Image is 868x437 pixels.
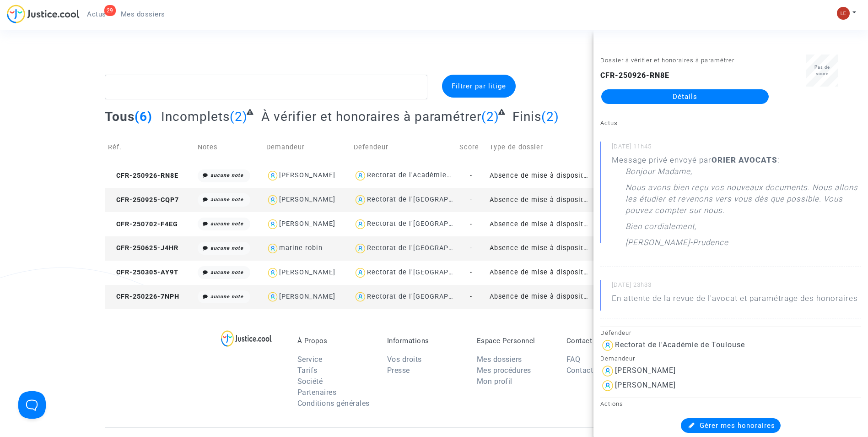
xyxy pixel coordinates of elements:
[297,399,370,408] a: Conditions générales
[625,182,861,221] p: Nous avons bien reçu vos nouveaux documents. Nous allons les étudier et revenons vers vous dès qu...
[367,220,484,228] div: Rectorat de l'[GEOGRAPHIC_DATA]
[456,131,486,164] td: Score
[367,196,484,203] div: Rectorat de l'[GEOGRAPHIC_DATA]
[108,293,179,300] span: CFR-250226-7NPH
[470,244,472,252] span: -
[210,172,243,178] i: aucune note
[387,366,410,375] a: Presse
[600,338,615,353] img: icon-user.svg
[210,221,243,227] i: aucune note
[486,285,592,309] td: Absence de mise à disposition d'AESH
[297,377,323,386] a: Société
[105,109,135,124] span: Tous
[266,290,280,304] img: icon-user.svg
[387,355,422,364] a: Vos droits
[108,196,179,204] span: CFR-250925-CQP7
[566,366,593,375] a: Contact
[486,212,592,236] td: Absence de mise à disposition d'AESH
[7,5,80,23] img: jc-logo.svg
[354,218,367,231] img: icon-user.svg
[470,196,472,204] span: -
[477,377,512,386] a: Mon profil
[221,330,272,347] img: logo-lg.svg
[600,364,615,378] img: icon-user.svg
[297,388,337,397] a: Partenaires
[108,172,178,180] span: CFR-250926-RN8E
[477,355,522,364] a: Mes dossiers
[266,218,280,231] img: icon-user.svg
[210,294,243,300] i: aucune note
[477,366,531,375] a: Mes procédures
[486,236,592,261] td: Absence de mise à disposition d'AESH
[612,142,861,154] small: [DATE] 11h45
[266,169,280,182] img: icon-user.svg
[700,421,775,430] span: Gérer mes honoraires
[367,268,635,276] div: Rectorat de l'[GEOGRAPHIC_DATA] ([GEOGRAPHIC_DATA]-[GEOGRAPHIC_DATA])
[600,355,635,362] small: Demandeur
[486,261,592,285] td: Absence de mise à disposition d'AESH
[104,5,116,16] div: 29
[108,244,178,252] span: CFR-250625-J4HR
[477,337,553,345] p: Espace Personnel
[263,131,350,164] td: Demandeur
[266,193,280,207] img: icon-user.svg
[470,293,472,300] span: -
[367,293,484,300] div: Rectorat de l'[GEOGRAPHIC_DATA]
[350,131,456,164] td: Defendeur
[470,172,472,180] span: -
[837,7,850,20] img: 7d989c7df380ac848c7da5f314e8ff03
[279,293,335,300] div: [PERSON_NAME]
[354,242,367,255] img: icon-user.svg
[108,268,178,276] span: CFR-250305-AY9T
[18,391,46,419] iframe: Help Scout Beacon - Open
[712,155,777,164] b: ORIER AVOCATS
[80,7,113,21] a: 29Actus
[108,220,178,228] span: CFR-250702-F4EG
[354,290,367,304] img: icon-user.svg
[297,366,318,375] a: Tarifs
[512,109,541,124] span: Finis
[615,340,745,349] div: Rectorat de l'Académie de Toulouse
[105,131,194,164] td: Réf.
[612,281,861,293] small: [DATE] 23h33
[600,378,615,393] img: icon-user.svg
[354,169,367,182] img: icon-user.svg
[367,244,484,252] div: Rectorat de l'[GEOGRAPHIC_DATA]
[600,400,623,407] small: Actions
[113,7,173,21] a: Mes dossiers
[486,131,592,164] td: Type de dossier
[470,220,472,228] span: -
[279,171,335,179] div: [PERSON_NAME]
[279,268,335,276] div: [PERSON_NAME]
[279,244,323,252] div: marine robin
[486,188,592,212] td: Absence de mise à disposition d'AESH
[541,109,559,124] span: (2)
[566,355,581,364] a: FAQ
[625,166,692,182] p: Bonjour Madame,
[566,337,642,345] p: Contact
[367,171,490,179] div: Rectorat de l'Académie de Toulouse
[387,337,463,345] p: Informations
[297,337,373,345] p: À Propos
[297,355,323,364] a: Service
[266,266,280,279] img: icon-user.svg
[87,10,106,18] span: Actus
[194,131,263,164] td: Notes
[612,293,858,309] p: En attente de la revue de l'avocat et paramétrage des honoraires
[210,245,243,251] i: aucune note
[592,131,653,164] td: Phase
[210,269,243,275] i: aucune note
[279,196,335,203] div: [PERSON_NAME]
[354,266,367,279] img: icon-user.svg
[266,242,280,255] img: icon-user.svg
[814,65,830,76] span: Pas de score
[615,366,676,375] div: [PERSON_NAME]
[135,109,152,124] span: (6)
[600,57,734,64] small: Dossier à vérifier et honoraires à paramétrer
[615,381,676,389] div: [PERSON_NAME]
[121,10,165,18] span: Mes dossiers
[625,237,728,253] p: [PERSON_NAME]-Prudence
[600,329,631,336] small: Défendeur
[625,221,696,237] p: Bien cordialement,
[210,197,243,202] i: aucune note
